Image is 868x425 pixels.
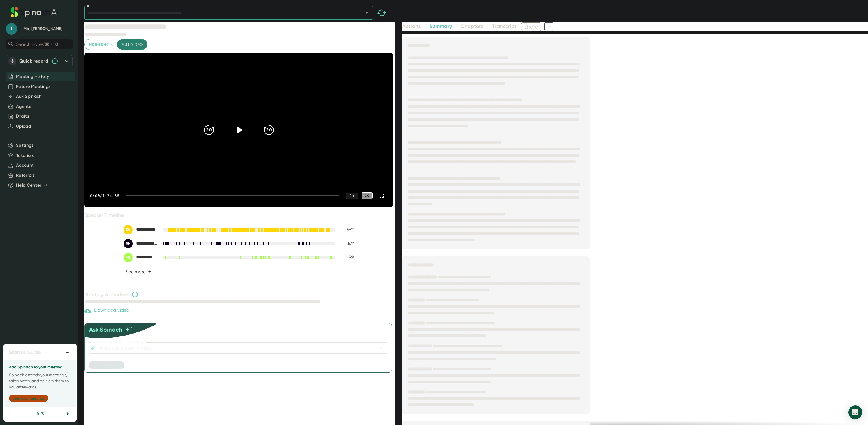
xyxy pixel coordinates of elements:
input: What can we do to help? [98,344,368,352]
span: Transcript [492,23,517,29]
div: Ask Spinach [89,326,122,333]
div: Open Intercom Messenger [848,405,862,419]
div: AR [124,239,133,248]
button: Summary [429,22,452,30]
div: 66 % [340,227,354,232]
button: Upload [16,123,31,130]
div: Quick record [19,58,48,64]
span: Highlights [89,41,113,48]
button: See more+ [124,267,154,277]
h2: Starter Guide [9,349,41,356]
span: 1 of 3 [37,411,44,416]
div: 0:00 / 1:34:36 [90,193,119,198]
div: SV [124,225,133,234]
span: Actions [402,23,420,29]
button: Actions [402,22,420,30]
button: − [64,348,71,357]
button: Agents [16,103,31,110]
button: Open [363,9,371,17]
div: Speaker Timeline [84,212,393,218]
button: Transcript [492,22,517,30]
div: 9 % [340,255,354,260]
span: Chapters [461,23,483,29]
span: Summary [429,23,452,29]
span: + [148,269,152,274]
span: Search notes (⌘ + K) [16,42,58,47]
button: Settings [16,142,34,149]
button: Ask [89,361,124,369]
div: Meeting Attendees [84,291,395,298]
button: Open [377,344,385,352]
button: Referrals [16,172,35,179]
span: Full video [121,41,143,48]
div: Quick record [8,55,70,67]
button: Chapters [461,22,483,30]
button: Tutorials [16,152,34,159]
button: Full video [117,39,147,50]
button: Help Center [16,182,48,189]
div: CC [362,192,373,199]
button: Drafts [16,113,29,120]
button: Future Meetings [16,83,50,90]
div: 14 % [340,241,354,246]
button: Share [521,22,542,31]
button: See your meetings [9,395,48,402]
div: 1 x [346,193,358,199]
span: l [6,23,17,35]
button: Account [16,162,34,169]
span: Ask [103,363,110,368]
div: Download Video [84,307,129,314]
div: ML [124,253,133,262]
span: Help Center [16,182,42,189]
div: Ma, Linda [23,26,62,31]
button: Highlights [85,39,117,50]
h3: Add Spinach to your meeting [9,365,71,370]
span: Share [521,22,541,32]
button: Ask Spinach [16,93,42,100]
button: Meeting History [16,73,49,80]
p: Spinach attends your meetings, takes notes, and delivers them to you afterwards [9,372,71,390]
